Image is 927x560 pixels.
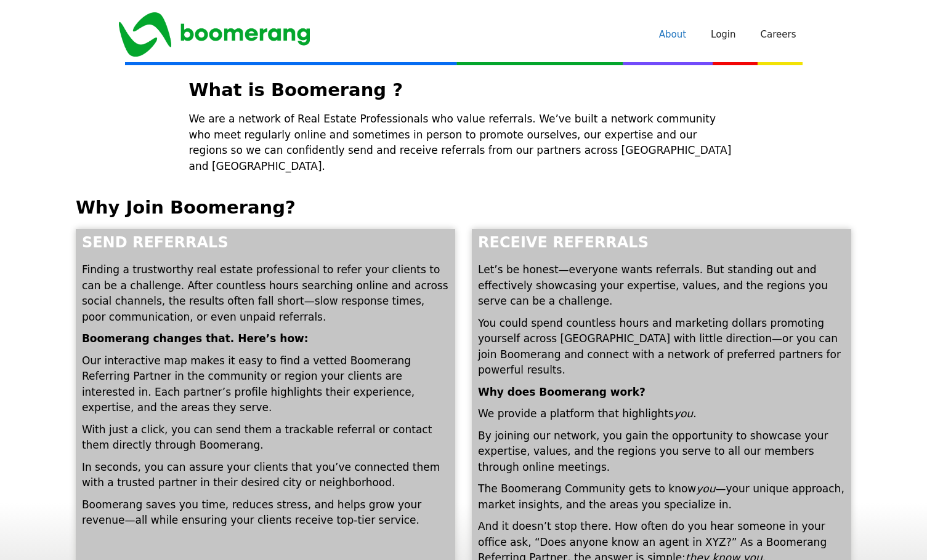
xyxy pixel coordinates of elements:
p: We provide a platform that highlights . [478,406,845,422]
p: By joining our network, you gain the opportunity to showcase your expertise, values, and the regi... [478,428,845,476]
strong: Why does Boomerang work? [478,386,646,398]
p: In seconds, you can assure your clients that you’ve connected them with a trusted partner in thei... [82,460,449,491]
p: You could spend countless hours and marketing dollars promoting yourself across [GEOGRAPHIC_DATA]... [478,316,845,378]
em: you [696,482,715,495]
em: you [674,407,693,420]
p: Our interactive map makes it easy to find a vetted Boomerang Referring Partner in the community o... [82,353,449,416]
h4: Receive Referrals [478,235,845,250]
p: The Boomerang Community gets to know —your unique approach, market insights, and the areas you sp... [478,481,845,513]
h3: Why Join Boomerang? [76,199,851,217]
h4: Send Referrals [82,235,449,250]
nav: Primary [647,16,809,53]
a: About [647,16,698,53]
p: Let’s be honest—everyone wants referrals. But standing out and effectively showcasing your expert... [478,262,845,310]
p: Finding a trustworthy real estate professional to refer your clients to can be a challenge. After... [82,262,449,325]
h3: What is Boomerang ? [189,81,739,99]
p: With just a click, you can send them a trackable referral or contact them directly through Boomer... [82,422,449,454]
p: We are a network of Real Estate Professionals who value referrals. We’ve built a network communit... [189,111,739,174]
a: Login [698,16,748,53]
a: Careers [748,16,809,53]
img: Boomerang Realty Network [119,12,310,57]
strong: Boomerang changes that. Here’s how: [82,332,309,345]
p: Boomerang saves you time, reduces stress, and helps grow your revenue—all while ensuring your cli... [82,497,449,529]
